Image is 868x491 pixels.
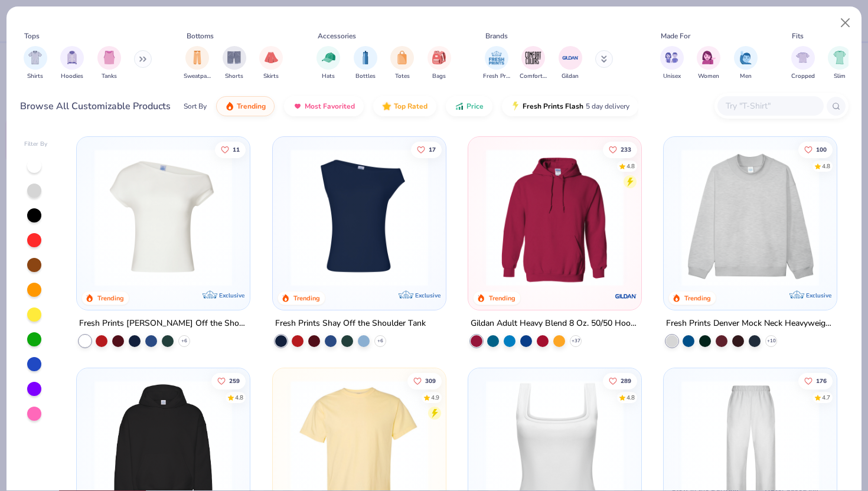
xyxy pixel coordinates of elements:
[663,72,681,81] span: Unisex
[698,72,719,81] span: Women
[211,373,246,389] button: Like
[571,338,580,345] span: + 37
[626,162,635,171] div: 4.8
[275,316,426,331] div: Fresh Prints Shay Off the Shoulder Tank
[833,51,846,64] img: Slim Image
[767,338,776,345] span: + 10
[66,51,79,64] img: Hoodies Image
[822,162,830,171] div: 4.8
[834,12,857,34] button: Close
[488,49,505,67] img: Fresh Prints Image
[520,46,547,81] div: filter for Comfort Colors
[483,46,510,81] button: filter button
[322,51,335,64] img: Hats Image
[28,51,42,64] img: Shirts Image
[446,96,492,116] button: Price
[284,96,364,116] button: Most Favorited
[626,394,635,402] div: 4.8
[20,99,171,113] div: Browse All Customizable Products
[316,46,340,81] div: filter for Hats
[559,46,582,81] div: filter for Gildan
[432,51,445,64] img: Bags Image
[702,51,716,64] img: Women Image
[184,72,211,81] span: Sweatpants
[61,72,83,81] span: Hoodies
[97,46,121,81] div: filter for Tanks
[390,46,414,81] button: filter button
[259,46,283,81] button: filter button
[806,292,831,299] span: Exclusive
[79,316,247,331] div: Fresh Prints [PERSON_NAME] Off the Shoulder Top
[415,292,440,299] span: Exclusive
[225,72,243,81] span: Shorts
[520,72,547,81] span: Comfort Colors
[305,102,355,111] span: Most Favorited
[697,46,720,81] div: filter for Women
[316,46,340,81] button: filter button
[318,31,356,41] div: Accessories
[225,102,234,111] img: trending.gif
[377,338,383,345] span: + 6
[382,102,391,111] img: TopRated.gif
[834,72,846,81] span: Slim
[354,46,377,81] div: filter for Bottles
[483,72,510,81] span: Fresh Prints
[233,146,240,152] span: 11
[739,51,752,64] img: Men Image
[237,102,266,111] span: Trending
[798,373,833,389] button: Like
[27,72,43,81] span: Shirts
[390,46,414,81] div: filter for Totes
[103,51,116,64] img: Tanks Image
[432,72,446,81] span: Bags
[828,46,851,81] button: filter button
[562,72,579,81] span: Gildan
[822,394,830,402] div: 4.7
[373,96,436,116] button: Top Rated
[798,141,833,158] button: Like
[586,100,629,113] span: 5 day delivery
[428,146,435,152] span: 17
[215,141,246,158] button: Like
[816,378,827,384] span: 176
[828,46,851,81] div: filter for Slim
[665,51,678,64] img: Unisex Image
[559,46,582,81] button: filter button
[355,72,376,81] span: Bottles
[184,46,211,81] div: filter for Sweatpants
[265,51,278,64] img: Skirts Image
[725,99,815,113] input: Try "T-Shirt"
[24,31,40,41] div: Tops
[354,46,377,81] button: filter button
[792,31,804,41] div: Fits
[791,46,815,81] button: filter button
[666,316,834,331] div: Fresh Prints Denver Mock Neck Heavyweight Sweatshirt
[293,102,302,111] img: most_fav.gif
[223,46,246,81] button: filter button
[394,102,428,111] span: Top Rated
[796,51,810,64] img: Cropped Image
[483,46,510,81] div: filter for Fresh Prints
[661,31,690,41] div: Made For
[223,46,246,81] div: filter for Shorts
[466,102,484,111] span: Price
[359,51,372,64] img: Bottles Image
[697,46,720,81] button: filter button
[24,140,48,149] div: Filter By
[676,149,825,286] img: f5d85501-0dbb-4ee4-b115-c08fa3845d83
[430,394,439,402] div: 4.9
[428,46,451,81] div: filter for Bags
[220,292,245,299] span: Exclusive
[102,72,117,81] span: Tanks
[621,378,631,384] span: 289
[425,378,435,384] span: 309
[621,146,631,152] span: 233
[791,72,815,81] span: Cropped
[523,102,583,111] span: Fresh Prints Flash
[740,72,752,81] span: Men
[322,72,335,81] span: Hats
[660,46,684,81] div: filter for Unisex
[235,394,243,402] div: 4.8
[396,51,409,64] img: Totes Image
[263,72,279,81] span: Skirts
